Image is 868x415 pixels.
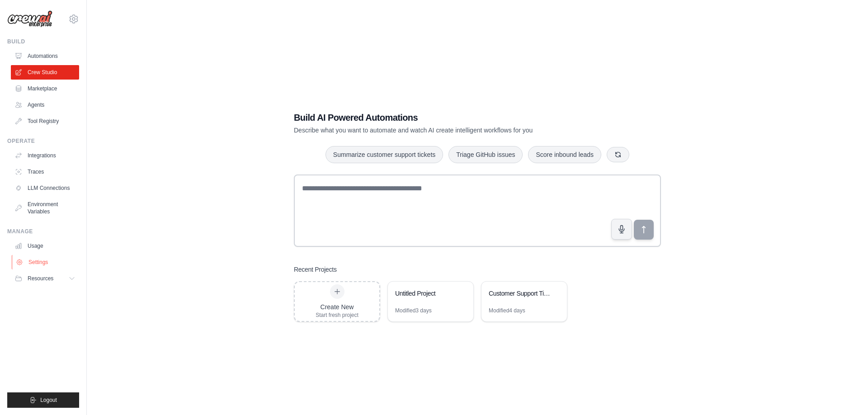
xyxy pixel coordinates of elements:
[325,146,443,163] button: Summarize customer support tickets
[11,49,79,63] a: Automations
[7,10,52,28] img: Logo
[294,126,598,135] p: Describe what you want to automate and watch AI create intelligent workflows for you
[7,228,79,235] div: Manage
[528,146,601,163] button: Score inbound leads
[11,81,79,96] a: Marketplace
[11,65,79,80] a: Crew Studio
[11,98,79,112] a: Agents
[11,181,79,195] a: LLM Connections
[294,265,337,274] h3: Recent Projects
[11,114,79,128] a: Tool Registry
[28,275,53,282] span: Resources
[489,289,551,298] div: Customer Support Ticket Automation
[823,372,868,415] iframe: Chat Widget
[12,255,80,269] a: Settings
[11,271,79,286] button: Resources
[448,146,523,163] button: Triage GitHub issues
[611,219,632,240] button: Click to speak your automation idea
[7,38,79,45] div: Build
[823,372,868,415] div: Chat-Widget
[7,137,79,145] div: Operate
[316,302,359,311] div: Create New
[294,111,598,124] h1: Build AI Powered Automations
[7,392,79,408] button: Logout
[395,307,432,314] div: Modified 3 days
[11,165,79,179] a: Traces
[11,239,79,253] a: Usage
[11,197,79,219] a: Environment Variables
[395,289,457,298] div: Untitled Project
[11,148,79,163] a: Integrations
[316,311,359,319] div: Start fresh project
[40,396,57,404] span: Logout
[489,307,525,314] div: Modified 4 days
[607,147,629,162] button: Get new suggestions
